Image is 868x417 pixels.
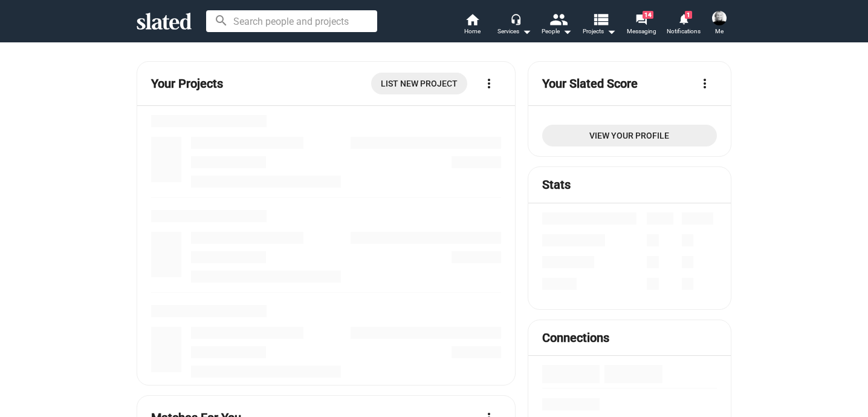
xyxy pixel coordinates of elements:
mat-icon: headset_mic [510,13,521,24]
span: Messaging [627,24,656,39]
mat-card-title: Your Projects [151,76,223,92]
button: Services [493,12,536,39]
mat-icon: arrow_drop_down [519,24,534,39]
mat-card-title: Connections [542,330,609,346]
a: View Your Profile [542,125,717,146]
img: Shelly Bancroft [712,11,727,25]
mat-icon: forum [635,13,647,25]
mat-icon: arrow_drop_down [560,24,574,39]
mat-icon: arrow_drop_down [604,24,618,39]
mat-icon: notifications [678,13,689,24]
mat-icon: people [549,10,567,28]
mat-card-title: Stats [542,177,571,193]
mat-icon: more_vert [482,76,496,91]
div: Services [497,24,531,39]
span: 1 [685,11,692,19]
span: View Your Profile [552,125,707,146]
span: Home [464,24,481,39]
a: Home [451,12,493,39]
a: 14Messaging [620,12,662,39]
mat-icon: view_list [592,10,609,28]
a: 1Notifications [662,12,705,39]
mat-icon: more_vert [698,76,712,91]
mat-card-title: Your Slated Score [542,76,638,92]
button: Projects [578,12,620,39]
span: Notifications [667,24,701,39]
span: List New Project [381,73,458,94]
span: Projects [583,24,616,39]
button: People [536,12,578,39]
span: 14 [643,11,653,19]
button: Shelly BancroftMe [705,8,734,40]
div: People [542,24,572,39]
mat-icon: home [465,12,479,27]
span: Me [715,24,724,39]
a: List New Project [371,73,467,94]
input: Search people and projects [206,10,377,32]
